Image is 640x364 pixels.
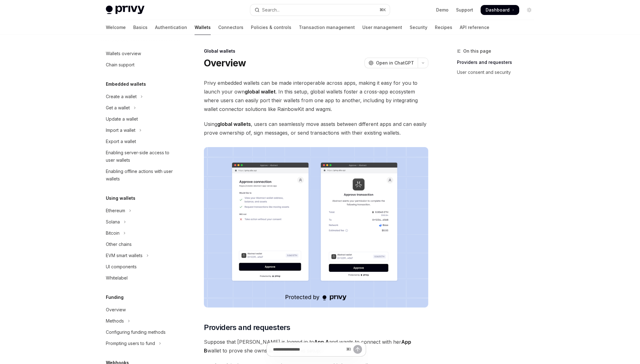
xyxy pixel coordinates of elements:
a: Policies & controls [251,20,291,35]
button: Toggle dark mode [524,5,534,15]
button: Toggle Solana section [101,216,181,228]
a: Security [410,20,427,35]
div: Get a wallet [106,104,130,112]
div: Solana [106,218,120,226]
strong: global wallets [217,121,251,127]
a: Dashboard [481,5,519,15]
span: On this page [463,47,491,55]
a: UI components [101,261,181,272]
span: Privy embedded wallets can be made interoperable across apps, making it easy for you to launch yo... [204,79,428,113]
strong: global wallet [245,89,275,95]
a: Connectors [218,20,243,35]
div: Prompting users to fund [106,340,155,347]
a: Welcome [106,20,126,35]
button: Toggle Get a wallet section [101,102,181,113]
img: images/Crossapp.png [204,147,428,308]
a: Authentication [155,20,187,35]
span: Suppose that [PERSON_NAME] is logged in to and wants to connect with her wallet to prove she owns... [204,338,428,355]
a: Whitelabel [101,272,181,284]
div: Bitcoin [106,229,120,237]
a: User consent and security [457,67,539,77]
a: Wallets overview [101,48,181,59]
div: Configuring funding methods [106,328,166,336]
div: Enabling server-side access to user wallets [106,149,177,164]
button: Toggle Create a wallet section [101,91,181,102]
h5: Funding [106,294,124,301]
div: Whitelabel [106,274,128,282]
button: Toggle Methods section [101,315,181,327]
a: Wallets [195,20,211,35]
button: Open in ChatGPT [365,58,418,68]
a: Overview [101,304,181,315]
a: Support [456,7,473,13]
button: Send message [353,345,362,354]
strong: App A [314,339,329,345]
button: Open search [250,4,390,16]
div: Wallets overview [106,50,141,57]
a: Demo [436,7,449,13]
button: Toggle Prompting users to fund section [101,338,181,349]
button: Toggle Bitcoin section [101,228,181,239]
a: Configuring funding methods [101,327,181,338]
div: Methods [106,317,124,325]
a: Providers and requesters [457,57,539,67]
h5: Embedded wallets [106,80,146,88]
span: Open in ChatGPT [376,60,414,66]
div: Global wallets [204,48,428,54]
input: Ask a question... [273,342,344,356]
div: Overview [106,306,126,314]
img: light logo [106,6,144,14]
a: Chain support [101,59,181,70]
span: Providers and requesters [204,323,290,333]
h5: Using wallets [106,194,135,202]
div: EVM smart wallets [106,252,143,259]
div: UI components [106,263,137,271]
div: Search... [262,6,280,14]
a: Export a wallet [101,136,181,147]
a: Update a wallet [101,113,181,125]
div: Other chains [106,241,132,248]
span: Using , users can seamlessly move assets between different apps and can easily prove ownership of... [204,120,428,137]
h1: Overview [204,57,246,69]
button: Toggle EVM smart wallets section [101,250,181,261]
button: Toggle Import a wallet section [101,125,181,136]
div: Export a wallet [106,138,136,145]
a: Enabling offline actions with user wallets [101,166,181,184]
div: Ethereum [106,207,125,214]
span: Dashboard [486,7,510,13]
button: Toggle Ethereum section [101,205,181,216]
div: Chain support [106,61,134,69]
a: Recipes [435,20,452,35]
a: Enabling server-side access to user wallets [101,147,181,166]
a: Other chains [101,239,181,250]
div: Update a wallet [106,115,138,123]
a: Basics [133,20,148,35]
a: Transaction management [299,20,355,35]
a: API reference [460,20,489,35]
div: Enabling offline actions with user wallets [106,168,177,183]
div: Create a wallet [106,93,137,100]
span: ⌘ K [379,7,386,12]
div: Import a wallet [106,127,135,134]
a: User management [362,20,402,35]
